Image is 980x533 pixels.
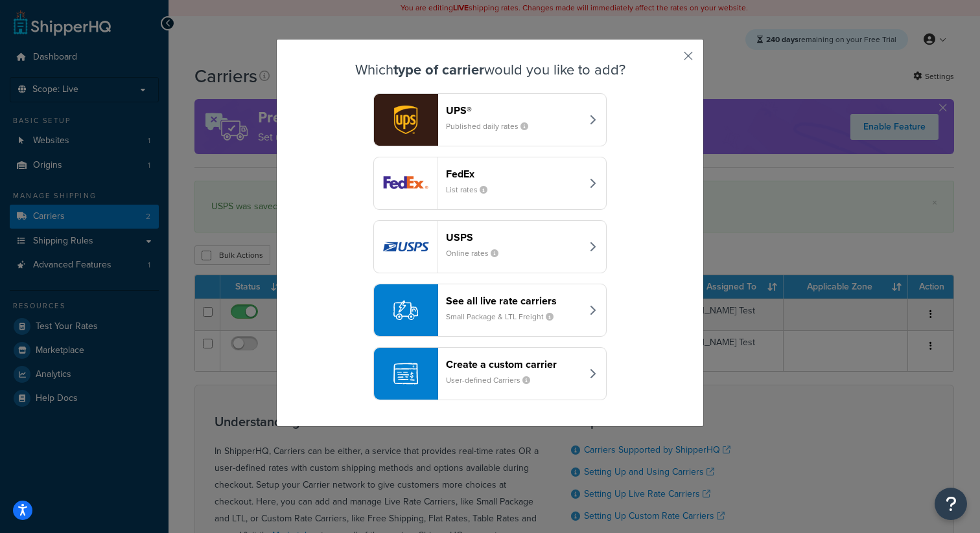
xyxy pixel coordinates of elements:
img: ups logo [374,94,437,146]
small: User-defined Carriers [446,374,541,386]
button: Open Resource Center [935,488,967,520]
button: usps logoUSPSOnline rates [373,220,607,273]
img: icon-carrier-liverate-becf4550.svg [393,298,418,323]
header: UPS® [446,104,581,117]
button: fedEx logoFedExList rates [373,157,607,210]
h3: Which would you like to add? [309,62,671,78]
small: Online rates [446,247,509,259]
small: List rates [446,184,498,196]
button: Create a custom carrierUser-defined Carriers [373,347,607,400]
small: Small Package & LTL Freight [446,311,564,323]
small: Published daily rates [446,120,539,132]
header: Create a custom carrier [446,358,581,370]
header: See all live rate carriers [446,295,581,307]
img: usps logo [374,221,437,273]
button: See all live rate carriersSmall Package & LTL Freight [373,284,607,337]
strong: type of carrier [393,59,484,80]
img: fedEx logo [374,157,437,209]
img: icon-carrier-custom-c93b8a24.svg [393,361,418,386]
button: ups logoUPS®Published daily rates [373,93,607,146]
header: FedEx [446,168,581,180]
header: USPS [446,231,581,244]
